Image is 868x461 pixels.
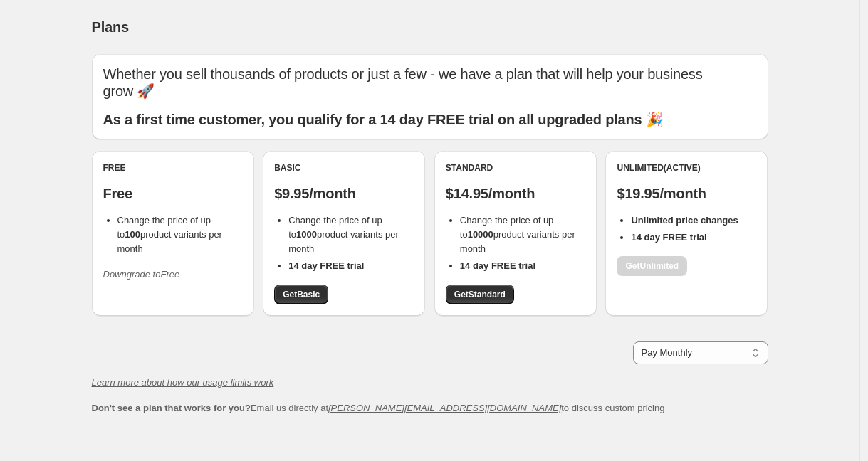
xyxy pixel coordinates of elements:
b: 100 [125,229,140,240]
b: 14 day FREE trial [460,260,535,271]
p: $14.95/month [446,185,585,202]
div: Free [103,162,243,174]
a: Learn more about how our usage limits work [92,377,274,388]
span: Email us directly at to discuss custom pricing [92,403,665,413]
span: Change the price of up to product variants per month [117,215,222,254]
span: Change the price of up to product variants per month [288,215,399,254]
p: $19.95/month [617,185,756,202]
p: Whether you sell thousands of products or just a few - we have a plan that will help your busines... [103,65,757,100]
span: Change the price of up to product variants per month [460,215,575,254]
a: GetBasic [274,285,328,304]
a: [PERSON_NAME][EMAIL_ADDRESS][DOMAIN_NAME] [328,403,561,413]
b: 1000 [296,229,317,240]
a: GetStandard [446,285,514,304]
i: Downgrade to Free [103,269,180,280]
div: Unlimited (Active) [617,162,756,174]
div: Basic [274,162,414,174]
b: 10000 [468,229,493,240]
div: Standard [446,162,585,174]
b: 14 day FREE trial [631,232,706,243]
span: Get Standard [454,289,506,300]
p: Free [103,185,243,202]
span: Get Basic [283,289,320,300]
b: Unlimited price changes [631,215,738,226]
b: 14 day FREE trial [288,260,364,271]
b: Don't see a plan that works for you? [92,403,251,413]
p: $9.95/month [274,185,414,202]
button: Downgrade toFree [95,263,189,286]
b: As a first time customer, you qualify for a 14 day FREE trial on all upgraded plans 🎉 [103,112,664,127]
span: Plans [92,19,129,35]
